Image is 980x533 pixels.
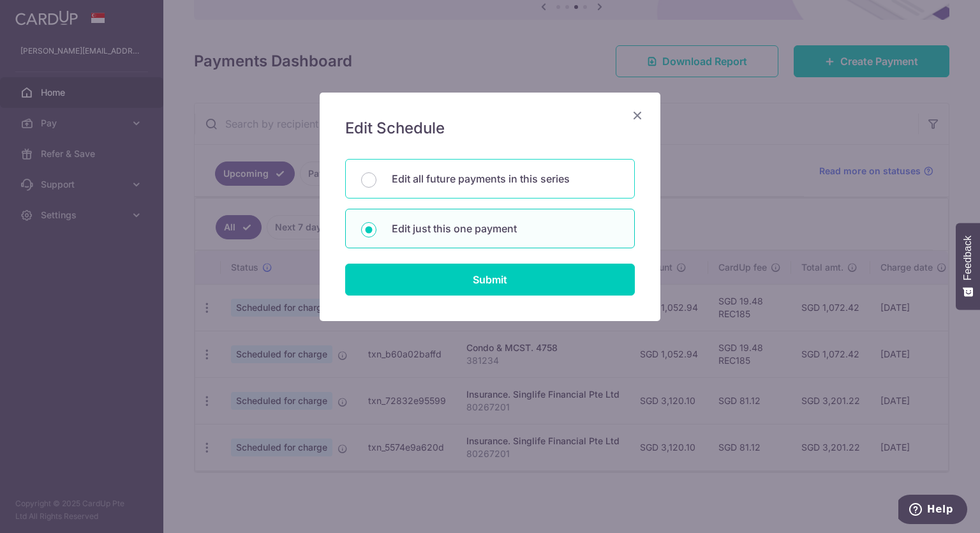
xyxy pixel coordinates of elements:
button: Feedback - Show survey [956,223,980,310]
span: Feedback [962,236,974,280]
h5: Edit Schedule [345,118,635,139]
p: Edit all future payments in this series [392,171,619,186]
iframe: Opens a widget where you can find more information [898,495,967,527]
input: Submit [345,264,635,296]
button: Close [630,108,645,123]
p: Edit just this one payment [392,221,619,236]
